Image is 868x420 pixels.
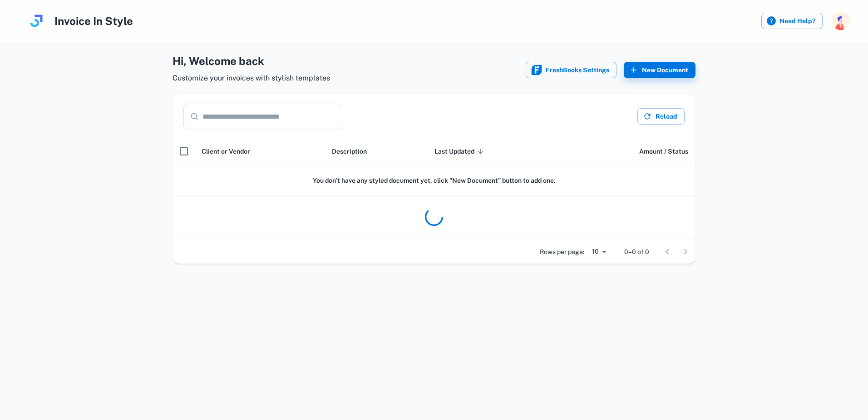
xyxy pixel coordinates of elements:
[588,245,610,258] div: 10
[202,146,250,157] span: Client or Vendor
[173,53,330,69] h4: Hi , Welcome back
[761,13,823,29] label: Need Help?
[531,65,542,75] img: FreshBooks icon
[434,146,486,157] span: Last Updated
[180,175,688,185] h6: You don't have any styled document yet, click "New Document" button to add one.
[27,12,45,30] img: logo.svg
[637,108,685,125] button: Reload
[540,247,584,257] p: Rows per page:
[54,13,133,29] h4: Invoice In Style
[332,146,367,157] span: Description
[624,62,695,78] button: New Document
[526,62,616,78] button: FreshBooks iconFreshBooks Settings
[624,247,649,257] p: 0–0 of 0
[832,12,850,30] img: photoURL
[173,138,695,240] div: scrollable content
[639,146,688,157] span: Amount / Status
[173,73,330,84] span: Customize your invoices with stylish templates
